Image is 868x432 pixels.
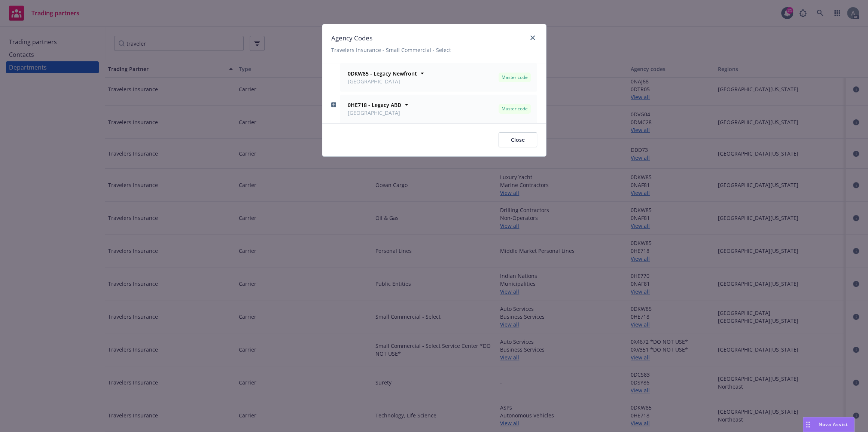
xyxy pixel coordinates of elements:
div: Drag to move [803,417,813,432]
strong: 0HE718 - Legacy ABD [348,101,401,108]
span: Master code [502,74,528,81]
span: Nova Assist [819,421,848,428]
span: Travelers Insurance - Small Commercial - Select [331,46,451,54]
button: Nova Assist [803,417,855,432]
span: [GEOGRAPHIC_DATA] [348,109,401,117]
span: Close [511,136,525,143]
strong: 0DKW85 - Legacy Newfront [348,70,417,77]
a: close [528,33,537,42]
h1: Agency Codes [331,33,451,43]
span: Master code [502,105,528,112]
span: [GEOGRAPHIC_DATA] [348,77,417,85]
button: Close [499,132,537,147]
